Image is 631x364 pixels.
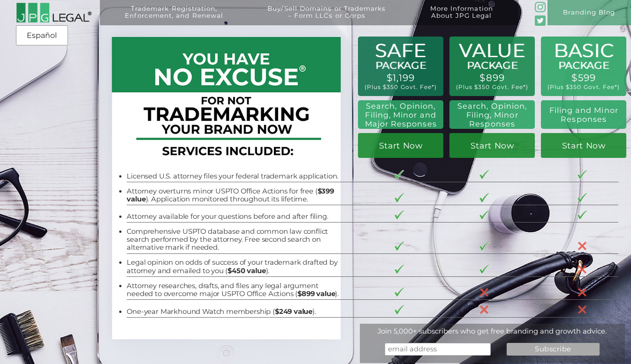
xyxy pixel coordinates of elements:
[578,305,587,314] img: X-30-3.png
[127,187,334,203] b: $399 value
[358,133,443,158] a: Start Now
[449,133,535,158] a: Start Now
[535,15,545,26] img: Twitter_Social_Icon_Rounded_Square_Color-mid-green3-90.png
[479,170,489,179] img: checkmark-border-3.png
[127,228,339,252] li: Comprehensive USPTO database and common law conflict search performed by the attorney. Free secon...
[578,193,587,202] img: checkmark-border-3.png
[535,2,545,12] img: glyph-logo_May2016-green3-90.png
[127,282,339,298] li: Attorney researches, drafts, and files any legal argument needed to overcome major USPTO Office A...
[546,106,621,124] h2: Filing and Minor Responses
[385,343,491,356] input: email address
[411,5,512,30] a: More InformationAbout JPG Legal
[395,265,404,274] img: checkmark-border-3.png
[578,170,587,179] img: checkmark-border-3.png
[455,102,530,128] h2: Search, Opinion, Filing, Minor Responses
[249,5,405,30] a: Buy/Sell Domains or Trademarks– Form LLCs or Corps
[578,265,587,274] img: X-30-3.png
[578,241,587,251] img: X-30-3.png
[578,288,587,297] img: X-30-3.png
[479,193,489,202] img: checkmark-border-3.png
[127,187,339,204] li: Attorney overturns minor USPTO Office Actions for free ( ). Application monitored throughout its ...
[479,210,489,219] img: checkmark-border-3.png
[127,213,339,221] li: Attorney available for your questions before and after filing.
[362,102,439,128] h2: Search, Opinion, Filing, Minor and Major Responses
[297,290,335,298] b: $899 value
[578,210,587,219] img: checkmark-border-3.png
[395,210,404,219] img: checkmark-border-3.png
[479,241,489,250] img: checkmark-border-3.png
[395,288,404,297] img: checkmark-border-3.png
[541,133,626,158] a: Start Now
[228,267,266,275] b: $450 value
[479,305,489,314] img: X-30-3.png
[360,327,625,335] div: Join 5,000+ subscribers who get free branding and growth advice.
[479,288,489,297] img: X-30-3.png
[127,172,339,180] li: Licensed U.S. attorney files your federal trademark application.
[395,193,404,202] img: checkmark-border-3.png
[16,2,91,23] img: 2016-logo-black-letters-3-r.png
[106,5,243,30] a: Trademark Registration,Enforcement, and Renewal
[127,308,339,316] li: One-year Markhound Watch membership ( ).
[395,305,404,314] img: checkmark-border-3.png
[507,343,600,356] input: Subscribe
[275,307,312,316] b: $249 value
[395,241,404,250] img: checkmark-border-3.png
[127,259,339,275] li: Legal opinion on odds of success of your trademark drafted by attorney and emailed to you ( ).
[19,27,65,44] a: Español
[479,265,489,274] img: checkmark-border-3.png
[395,170,404,179] img: checkmark-border-3.png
